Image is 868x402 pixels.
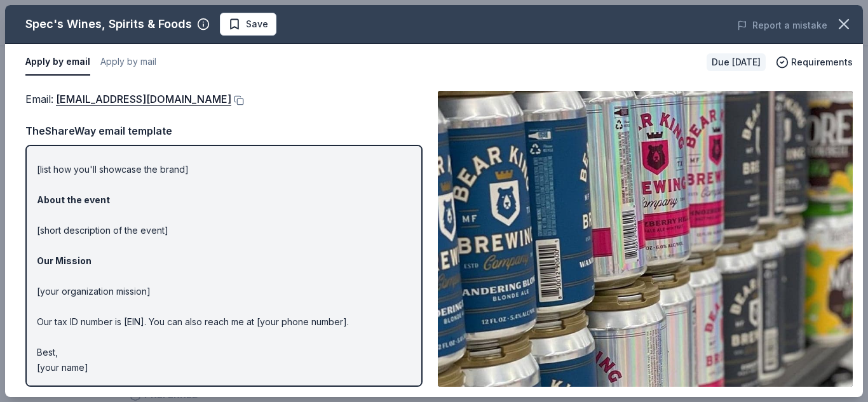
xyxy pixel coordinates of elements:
[56,91,231,107] a: [EMAIL_ADDRESS][DOMAIN_NAME]
[737,18,827,33] button: Report a mistake
[37,55,411,375] p: Hi [name/there], I am [your name] from [your org]. We are seeking [requested item] donation from ...
[37,255,92,266] strong: Our Mission
[438,91,853,387] img: Image for Spec's Wines, Spirits & Foods
[25,14,192,34] div: Spec's Wines, Spirits & Foods
[791,55,853,70] span: Requirements
[25,123,423,139] div: TheShareWay email template
[246,17,268,32] span: Save
[220,13,276,36] button: Save
[25,93,231,105] span: Email :
[707,53,766,71] div: Due [DATE]
[776,55,853,70] button: Requirements
[37,194,110,205] strong: About the event
[25,49,90,76] button: Apply by email
[100,49,156,76] button: Apply by mail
